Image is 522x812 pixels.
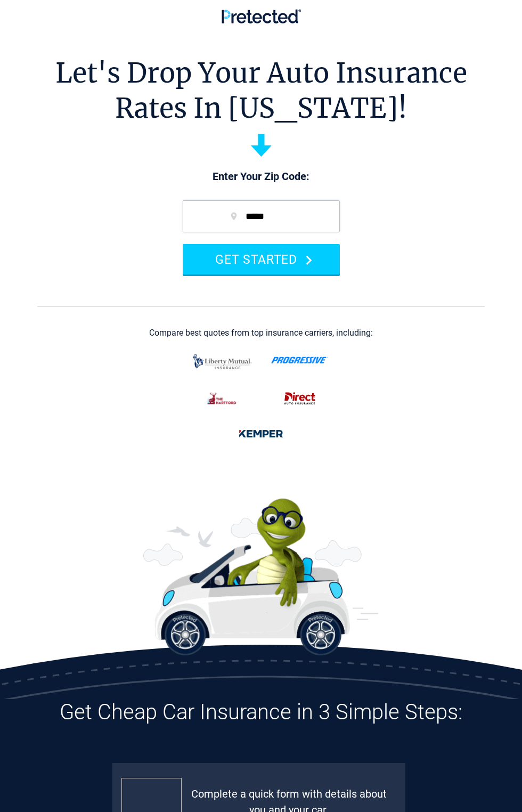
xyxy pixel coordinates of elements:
[183,200,340,232] input: zip code
[183,244,340,274] button: GET STARTED
[149,328,373,338] div: Compare best quotes from top insurance carriers, including:
[271,356,328,364] img: progressive
[222,9,301,23] img: Pretected Logo
[279,387,321,410] img: direct
[190,349,255,375] img: liberty
[201,387,243,410] img: thehartford
[143,498,379,655] img: Perry the Turtle With a Car
[172,169,350,184] p: Enter Your Zip Code:
[8,699,514,726] h3: Get Cheap Car Insurance in 3 Simple Steps:
[55,56,467,126] h1: Let's Drop Your Auto Insurance Rates In [US_STATE]!
[233,423,289,445] img: kemper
